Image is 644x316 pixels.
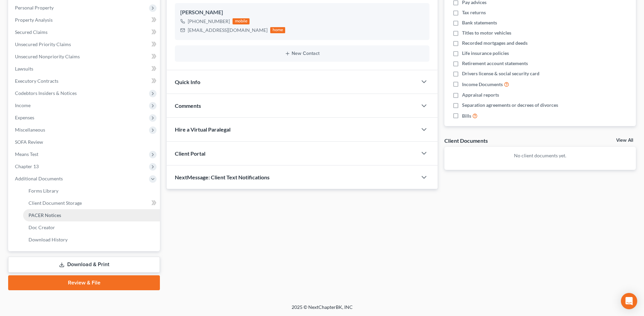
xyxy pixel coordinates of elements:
button: New Contact [180,51,424,56]
span: Download History [29,237,68,242]
a: View All [616,138,633,143]
span: Secured Claims [15,29,48,35]
span: Personal Property [15,5,54,11]
a: Lawsuits [10,63,160,75]
a: Doc Creator [23,221,160,234]
a: Property Analysis [10,14,160,26]
a: Forms Library [23,185,160,197]
span: Life insurance policies [462,50,509,57]
span: Doc Creator [29,224,55,230]
span: Additional Documents [15,176,63,181]
span: Expenses [15,115,34,120]
div: [PHONE_NUMBER] [188,18,230,25]
span: Client Portal [175,150,205,157]
span: Means Test [15,151,38,157]
span: Separation agreements or decrees of divorces [462,102,558,108]
span: Unsecured Priority Claims [15,41,71,47]
span: Miscellaneous [15,127,45,133]
a: Executory Contracts [10,75,160,87]
span: Codebtors Insiders & Notices [15,90,77,96]
span: NextMessage: Client Text Notifications [175,174,270,180]
a: Review & File [8,275,160,290]
span: Bills [462,113,471,119]
span: Client Document Storage [29,200,82,206]
span: Executory Contracts [15,78,58,84]
div: home [270,27,285,33]
span: Titles to motor vehicles [462,29,511,36]
div: mobile [233,18,250,24]
span: Forms Library [29,188,58,194]
div: Client Documents [444,137,488,144]
span: Property Analysis [15,17,53,23]
div: [EMAIL_ADDRESS][DOMAIN_NAME] [188,27,268,34]
span: Lawsuits [15,66,33,72]
span: Retirement account statements [462,60,528,67]
span: Chapter 13 [15,163,39,169]
div: Open Intercom Messenger [621,293,637,309]
a: Unsecured Nonpriority Claims [10,51,160,63]
span: Hire a Virtual Paralegal [175,126,231,133]
a: Secured Claims [10,26,160,38]
span: Quick Info [175,79,200,85]
span: Bank statements [462,19,497,26]
span: Unsecured Nonpriority Claims [15,54,80,59]
span: Recorded mortgages and deeds [462,40,528,46]
span: Income [15,102,31,108]
a: Unsecured Priority Claims [10,38,160,51]
a: Download & Print [8,257,160,273]
span: SOFA Review [15,139,43,145]
p: No client documents yet. [450,152,630,159]
span: Appraisal reports [462,92,499,98]
span: Drivers license & social security card [462,70,539,77]
span: PACER Notices [29,212,61,218]
span: Income Documents [462,81,503,88]
span: Tax returns [462,9,486,16]
a: Client Document Storage [23,197,160,209]
div: [PERSON_NAME] [180,8,424,17]
a: Download History [23,234,160,246]
a: PACER Notices [23,209,160,221]
a: SOFA Review [10,136,160,148]
span: Comments [175,102,201,109]
div: 2025 © NextChapterBK, INC [129,304,516,316]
